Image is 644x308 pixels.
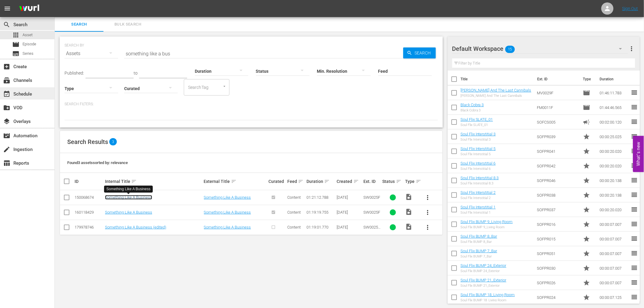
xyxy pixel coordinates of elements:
[75,195,103,200] div: 150068674
[579,71,596,88] th: Type
[460,298,515,302] div: Soul Flix BUMP 18_Living Room
[105,195,152,200] a: Something Like A Business
[460,269,506,273] div: Soul Flix BUMP 24_Exterior
[534,261,581,275] td: SOFPR030
[65,45,118,62] div: Assets
[460,249,497,253] a: Soul Flix BUMP 7_Bar
[460,138,496,142] div: Soul Flix Interstitial 3
[460,240,497,244] div: Soul Flix BUMP 8_Bar
[12,41,19,48] span: Episode
[3,159,10,167] span: Reports
[75,179,103,184] div: ID
[15,2,44,16] img: ans4CAIJ8jUAAAAAAAAAAAAAAAAAAAAAAAAgQb4GAAAAAAAAAAAAAAAAAAAAAAAAJMjXAAAAAAAAAAAAAAAAAAAAAAAAgAT5G...
[67,160,128,165] span: Found 3 assets sorted by: relevance
[631,250,638,257] span: reorder
[131,179,137,184] span: sort
[534,290,581,305] td: SOFPR024
[534,71,579,88] th: Ext. ID
[534,129,581,144] td: SOFPR039
[534,159,581,173] td: SOFPR042
[631,191,638,198] span: reorder
[631,220,638,228] span: reorder
[460,94,531,98] div: [PERSON_NAME] And The Last Cannibals
[105,225,166,229] a: Something Like A Business (edited)
[583,206,590,213] span: Promo
[324,179,330,184] span: sort
[460,103,484,107] a: Black Cobra 3
[631,177,638,184] span: reorder
[105,178,202,185] div: Internal Title
[583,177,590,184] span: Promo
[287,178,304,185] div: Feed
[583,250,590,257] span: Promo
[597,275,631,290] td: 00:00:07.007
[597,100,631,115] td: 01:44:46.565
[583,118,590,126] span: Ad
[65,71,84,75] span: Published:
[3,77,10,84] span: Channels
[424,194,432,201] span: more_vert
[460,181,499,185] div: Soul Flix Interstitial 8.3
[534,173,581,188] td: SOFPR046
[631,206,638,213] span: reorder
[134,71,138,75] span: to
[460,71,534,88] th: Title
[3,104,10,111] span: VOD
[460,211,496,215] div: Soul Flix Interstitial 1
[460,167,496,171] div: Soul Flix Interstitial 6
[597,115,631,129] td: 00:02:00.120
[3,146,10,153] span: Ingestion
[403,47,436,58] button: Search
[597,159,631,173] td: 00:00:20.020
[3,132,10,139] span: Automation
[23,41,36,47] span: Episode
[23,51,33,57] span: Series
[306,178,335,185] div: Duration
[622,6,638,11] a: Sign Out
[75,210,103,215] div: 160118429
[583,148,590,155] span: Promo
[75,225,103,229] div: 179978746
[396,179,401,184] span: sort
[337,178,362,185] div: Created
[597,290,631,305] td: 00:00:07.125
[337,195,362,200] div: [DATE]
[597,86,631,100] td: 01:46:11.783
[421,205,435,220] button: more_vert
[424,224,432,231] span: more_vert
[628,45,635,52] span: more_vert
[3,90,10,98] span: Schedule
[628,41,635,56] button: more_vert
[306,225,335,229] div: 01:19:01.770
[631,89,638,96] span: reorder
[287,210,301,215] span: Content
[287,225,301,229] span: Content
[337,210,362,215] div: [DATE]
[363,179,380,184] div: Ext. ID
[534,217,581,232] td: SOFPR016
[631,147,638,155] span: reorder
[12,50,19,57] span: Series
[3,21,10,28] span: Search
[631,162,638,169] span: reorder
[421,190,435,205] button: more_vert
[460,88,531,93] a: [PERSON_NAME] And The Last Cannibals
[460,263,506,268] a: Soul Flix BUMP 24_Exterior
[460,146,496,151] a: Soul Flix Interstitial 5
[4,5,11,12] span: menu
[583,279,590,286] span: Promo
[597,246,631,261] td: 00:00:07.007
[460,108,484,112] div: Black Cobra 3
[363,225,380,234] span: SW0025FE
[65,102,438,107] p: Search Filters:
[460,278,506,282] a: Soul Flix BUMP 21_Exterior
[534,100,581,115] td: FM0011F
[363,195,380,200] span: SW0025F
[337,225,362,229] div: [DATE]
[107,187,151,192] div: Something Like A Business
[383,178,404,185] div: Status
[597,173,631,188] td: 00:00:20.138
[631,279,638,286] span: reorder
[460,161,496,166] a: Soul Flix Interstitial 6
[23,32,33,38] span: Asset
